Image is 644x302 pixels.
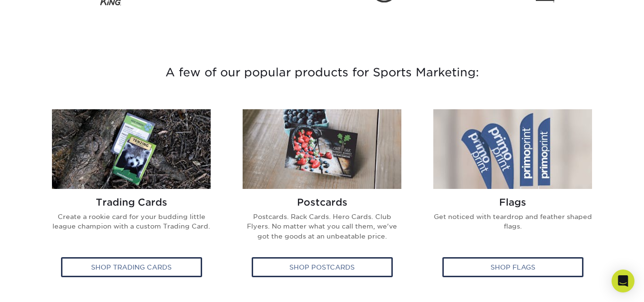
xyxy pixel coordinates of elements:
img: Flags [433,109,592,189]
h3: A few of our popular products for Sports Marketing: [43,40,601,105]
div: Open Intercom Messenger [612,270,634,292]
a: Postcards Postcards Postcards. Rack Cards. Hero Cards. Club Flyers. No matter what you call them,... [234,109,410,287]
p: Create a rookie card for your budding little league champion with a custom Trading Card. [51,212,212,239]
p: Get noticed with teardrop and feather shaped flags. [432,212,593,239]
img: Trading Cards [52,109,211,189]
h2: Postcards [242,197,403,208]
div: Shop Flags [442,257,583,277]
h2: Trading Cards [51,197,212,208]
img: Postcards [243,109,401,189]
div: Shop Postcards [252,257,393,277]
a: Flags Flags Get noticed with teardrop and feather shaped flags. Shop Flags [425,109,601,287]
a: Trading Cards Trading Cards Create a rookie card for your budding little league champion with a c... [43,109,220,287]
div: Shop Trading Cards [61,257,202,277]
h2: Flags [432,197,593,208]
p: Postcards. Rack Cards. Hero Cards. Club Flyers. No matter what you call them, we've got the goods... [242,212,403,249]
